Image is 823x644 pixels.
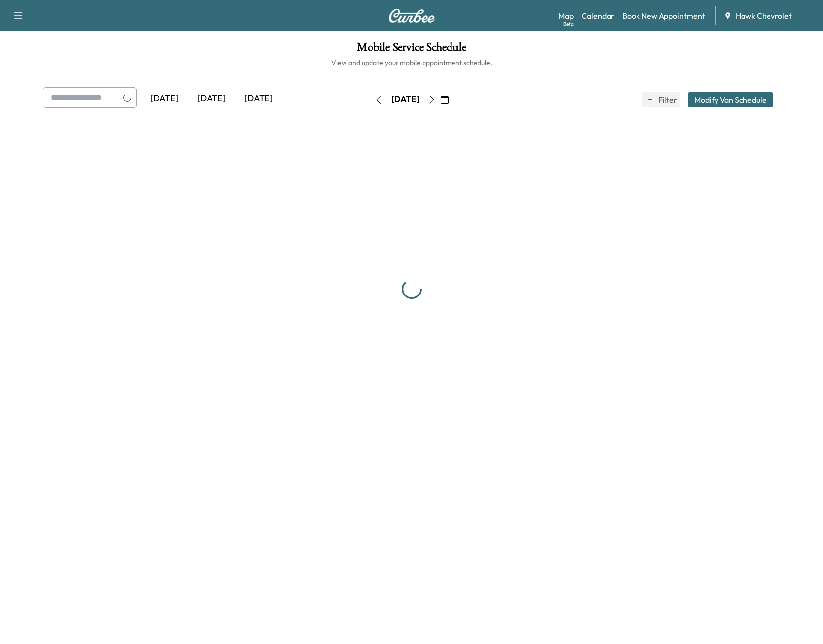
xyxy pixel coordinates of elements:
a: MapBeta [558,10,574,22]
div: Beta [563,20,574,27]
span: Filter [658,94,676,106]
h1: Mobile Service Schedule [10,41,813,58]
button: Filter [642,92,680,107]
a: Book New Appointment [622,10,705,22]
div: [DATE] [188,87,235,110]
h6: View and update your mobile appointment schedule. [10,58,813,68]
span: Hawk Chevrolet [736,10,792,22]
a: Calendar [582,10,614,22]
div: [DATE] [391,93,420,106]
img: Curbee Logo [388,9,435,23]
div: [DATE] [141,87,188,110]
div: [DATE] [235,87,282,110]
button: Modify Van Schedule [688,92,773,107]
